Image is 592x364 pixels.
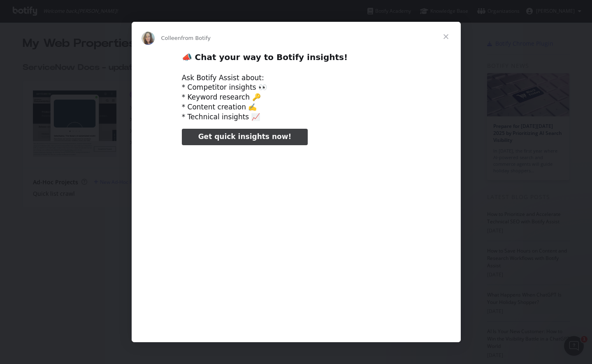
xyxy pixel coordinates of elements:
[125,152,468,324] video: Play video
[198,132,291,141] span: Get quick insights now!
[182,73,411,122] div: Ask Botify Assist about: * Competitor insights 👀 * Keyword research 🔑 * Content creation ✍️ * Tec...
[181,35,211,41] span: from Botify
[161,35,181,41] span: Colleen
[182,52,411,67] h2: 📣 Chat your way to Botify insights!
[142,32,155,45] img: Profile image for Colleen
[182,129,308,145] a: Get quick insights now!
[431,22,461,51] span: Close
